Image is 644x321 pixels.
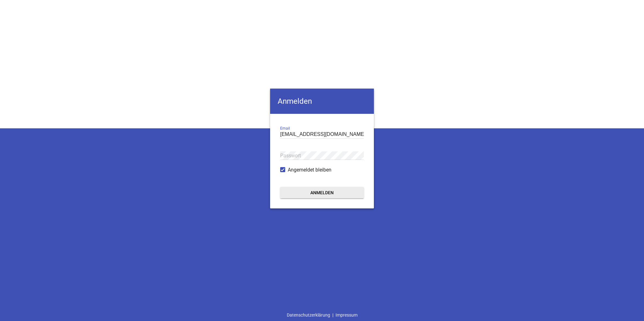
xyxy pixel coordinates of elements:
span: Angemeldet bleiben [288,166,331,174]
a: Impressum [333,309,360,321]
button: Anmelden [280,187,364,198]
h4: Anmelden [270,89,374,114]
a: Datenschutzerklärung [285,309,332,321]
div: | [285,309,360,321]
